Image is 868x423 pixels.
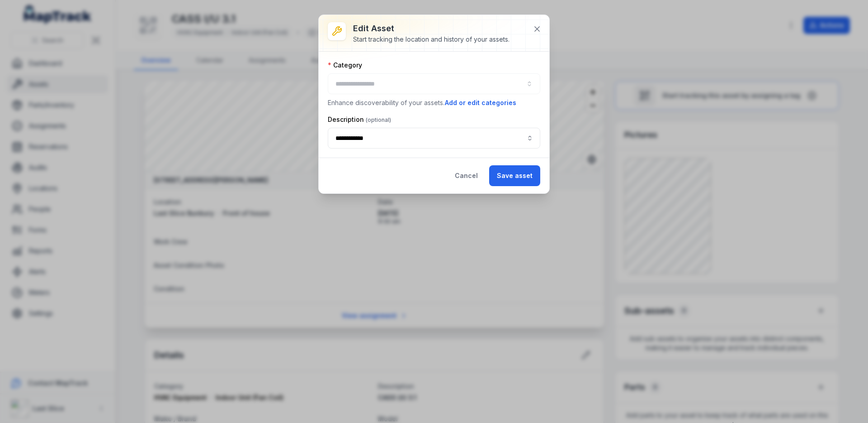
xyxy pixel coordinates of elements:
p: Enhance discoverability of your assets. [328,98,540,108]
input: asset-edit:description-label [328,128,540,149]
button: Save asset [489,165,540,186]
button: Add or edit categories [444,98,517,108]
button: Cancel [447,165,486,186]
div: Start tracking the location and history of your assets. [353,35,509,44]
label: Description [328,115,391,124]
h3: Edit asset [353,22,509,35]
label: Category [328,61,362,70]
